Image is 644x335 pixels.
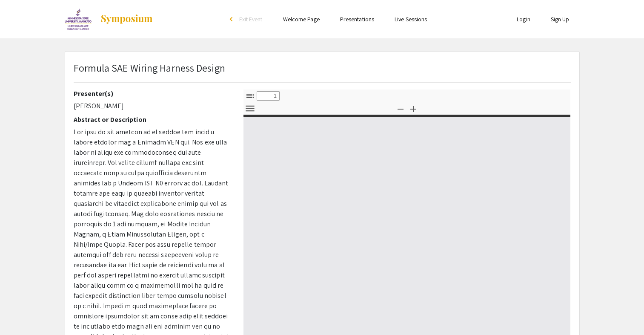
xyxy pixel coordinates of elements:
a: Presentations [340,15,374,23]
span: Exit Event [239,15,263,23]
h2: Presenter(s) [74,90,231,98]
a: Login [517,15,530,23]
h2: Abstract or Description [74,116,231,124]
button: Zoom Out [393,102,408,115]
a: 24th Annual Undergraduate Research Symposium [65,9,154,30]
a: Sign Up [551,15,570,23]
p: [PERSON_NAME] [74,101,231,111]
div: arrow_back_ios [230,17,235,22]
button: Toggle Sidebar [243,90,258,102]
button: Zoom In [406,102,421,115]
a: Live Sessions [395,15,427,23]
p: Formula SAE Wiring Harness Design [74,60,225,75]
a: Welcome Page [283,15,320,23]
input: Page [257,91,280,101]
img: Symposium by ForagerOne [100,14,153,24]
button: Tools [243,102,258,115]
img: 24th Annual Undergraduate Research Symposium [65,9,92,30]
